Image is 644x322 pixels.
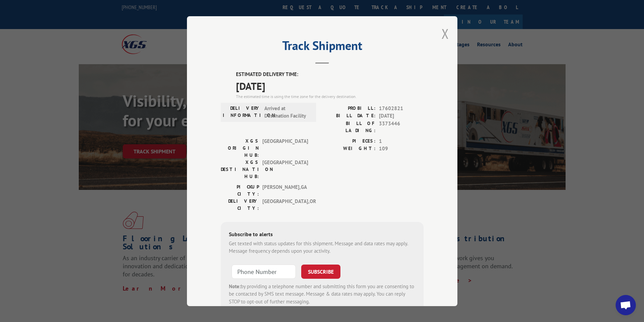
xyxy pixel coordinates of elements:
[262,158,308,180] span: [GEOGRAPHIC_DATA]
[232,264,296,278] input: Phone Number
[616,295,636,315] div: Open chat
[262,183,308,197] span: [PERSON_NAME] , GA
[322,112,376,120] label: BILL DATE:
[236,78,424,93] span: [DATE]
[322,137,376,145] label: PIECES:
[229,240,415,255] div: Get texted with status updates for this shipment. Message and data rates may apply. Message frequ...
[322,120,376,134] label: BILL OF LADING:
[262,197,308,212] span: [GEOGRAPHIC_DATA] , OR
[229,230,415,240] div: Subscribe to alerts
[322,104,376,112] label: PROBILL:
[221,197,259,212] label: DELIVERY CITY:
[301,264,340,278] button: SUBSCRIBE
[442,25,449,43] button: Close modal
[379,137,424,145] span: 1
[223,104,261,120] label: DELIVERY INFORMATION:
[221,137,259,158] label: XGS ORIGIN HUB:
[322,145,376,153] label: WEIGHT:
[221,158,259,180] label: XGS DESTINATION HUB:
[236,93,424,99] div: The estimated time is using the time zone for the delivery destination.
[379,145,424,153] span: 109
[229,282,415,305] div: by providing a telephone number and submitting this form you are consenting to be contacted by SM...
[221,41,424,54] h2: Track Shipment
[264,104,310,120] span: Arrived at Destination Facility
[379,104,424,112] span: 17602821
[262,137,308,158] span: [GEOGRAPHIC_DATA]
[229,283,241,289] strong: Note:
[236,71,424,78] label: ESTIMATED DELIVERY TIME:
[379,120,424,134] span: 3373446
[221,183,259,197] label: PICKUP CITY:
[379,112,424,120] span: [DATE]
